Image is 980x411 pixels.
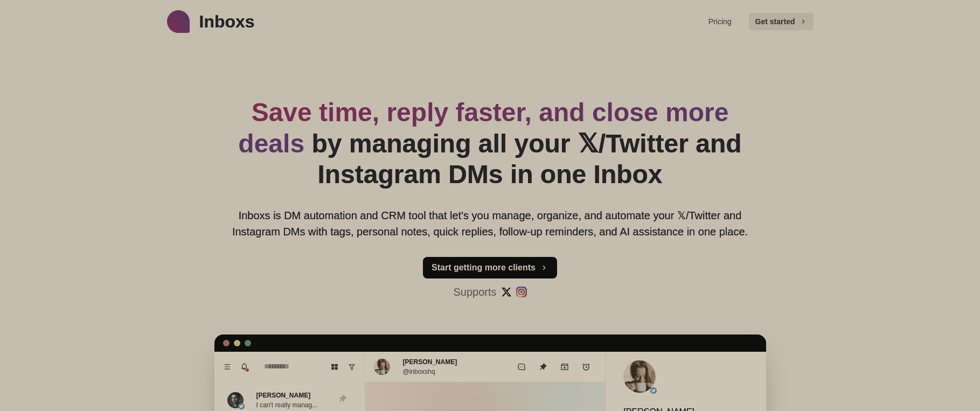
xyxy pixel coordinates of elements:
img: picture [623,360,656,393]
img: picture [374,359,390,375]
p: Supports [453,284,496,300]
button: Notifications [236,358,253,375]
button: Board View [326,358,343,375]
p: I can't really manag... [256,400,318,410]
a: Pricing [708,16,732,27]
img: logo [167,10,190,33]
img: picture [227,392,244,408]
button: Unpin [532,356,554,378]
h2: by managing all your 𝕏/Twitter and Instagram DMs in one Inbox [223,97,757,190]
button: Mark as unread [511,356,532,378]
p: @inboxshq [403,367,435,377]
p: Inboxs is DM automation and CRM tool that let's you manage, organize, and automate your 𝕏/Twitter... [223,207,757,240]
button: Add reminder [575,356,597,378]
img: # [516,287,527,297]
p: [PERSON_NAME] [403,357,457,367]
button: Start getting more clients [423,257,557,278]
a: logoInboxs [167,9,255,34]
button: Show unread conversations [343,358,360,375]
button: Archive [554,356,575,378]
span: Save time, reply faster, and close more deals [238,98,728,158]
img: picture [650,387,657,394]
img: # [501,287,512,297]
img: picture [238,403,245,409]
p: [PERSON_NAME] [256,391,311,400]
button: Menu [219,358,236,375]
p: Inboxs [199,9,255,34]
button: Get started [749,13,814,30]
